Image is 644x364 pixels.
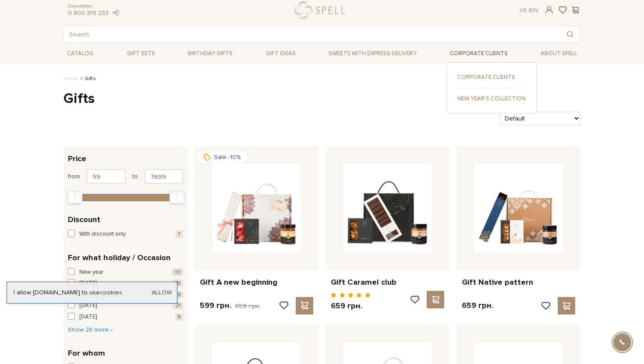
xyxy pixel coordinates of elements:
[68,230,183,239] button: With discount only 7
[132,173,138,180] span: to
[124,47,159,60] a: Gift sets
[87,169,126,184] input: Price
[7,289,177,297] div: I allow [DOMAIN_NAME] to use
[68,9,109,17] a: 0 800 319 233
[520,7,527,14] a: Ук
[68,279,183,288] button: [DATE] 50
[68,313,183,322] button: [DATE] 6
[175,230,183,238] span: 7
[79,279,97,288] span: [DATE]
[235,302,260,310] span: 659 грн.
[78,75,96,83] li: Gifts
[111,9,120,17] a: telegram
[64,90,580,108] h1: Gifts
[175,291,183,298] span: 9
[100,289,122,296] a: cookies
[68,4,120,9] span: Consultation:
[462,277,575,287] a: Gift Native pattern
[462,300,493,311] p: 659 грн.
[331,277,444,287] a: Gift Caramel club
[200,300,260,311] p: 599 грн.
[325,46,420,61] a: Sweets with express delivery
[172,269,183,276] span: 33
[68,268,183,277] button: New year 33
[68,173,80,180] span: from
[67,191,82,204] div: Min
[68,252,170,264] span: For what holiday / Occasion
[173,302,183,309] span: 21
[262,47,299,60] a: Gift ideas
[196,151,248,164] div: Sale -10%
[79,268,103,277] span: New year
[68,153,86,165] span: Price
[537,47,580,60] a: About Spell
[79,301,97,310] span: [DATE]
[446,47,511,60] a: Corporate clients
[175,313,183,321] span: 6
[68,325,114,334] button: Show 28 more
[200,277,313,287] a: Gift A new beginning
[68,326,114,333] span: Show 28 more
[560,26,580,42] button: Search
[457,73,526,81] a: Corporate clients
[64,26,560,42] input: Search
[529,7,530,14] span: |
[64,47,97,60] a: Catalog
[145,169,184,184] input: Price
[79,313,97,322] span: [DATE]
[294,1,349,19] a: logo
[520,7,538,14] div: En
[184,47,236,60] a: Birthday gifts
[331,301,371,311] p: 659 грн.
[64,75,78,82] a: Home
[446,62,537,113] div: Catalog
[173,279,183,287] span: 50
[170,191,184,204] div: Max
[68,214,100,226] span: Discount
[68,347,105,359] span: For whom
[152,289,172,297] a: Allow
[68,301,183,310] button: [DATE] 21
[79,230,126,239] span: With discount only
[457,95,526,102] a: New Year's collection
